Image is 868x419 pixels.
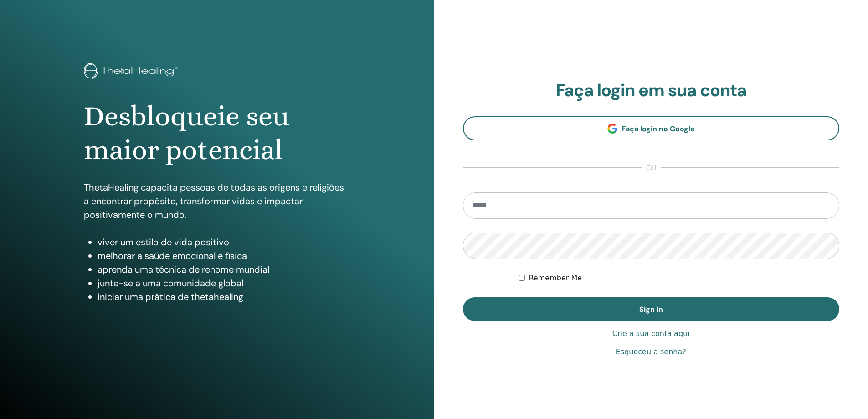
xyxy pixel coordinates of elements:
a: Esqueceu a senha? [616,347,686,357]
span: Faça login no Google [622,124,695,134]
a: Crie a sua conta aqui [612,328,690,339]
p: ThetaHealing capacita pessoas de todas as origens e religiões a encontrar propósito, transformar ... [84,181,350,222]
h1: Desbloqueie seu maior potencial [84,99,350,167]
h2: Faça login em sua conta [463,80,840,101]
li: melhorar a saúde emocional e física [98,249,350,263]
span: ou [642,162,661,173]
li: viver um estilo de vida positivo [98,235,350,249]
a: Faça login no Google [463,116,840,140]
li: junte-se a uma comunidade global [98,276,350,290]
label: Remember Me [529,273,582,284]
button: Sign In [463,297,840,321]
span: Sign In [639,305,663,314]
li: aprenda uma técnica de renome mundial [98,263,350,276]
li: iniciar uma prática de thetahealing [98,290,350,304]
div: Keep me authenticated indefinitely or until I manually logout [519,273,839,284]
